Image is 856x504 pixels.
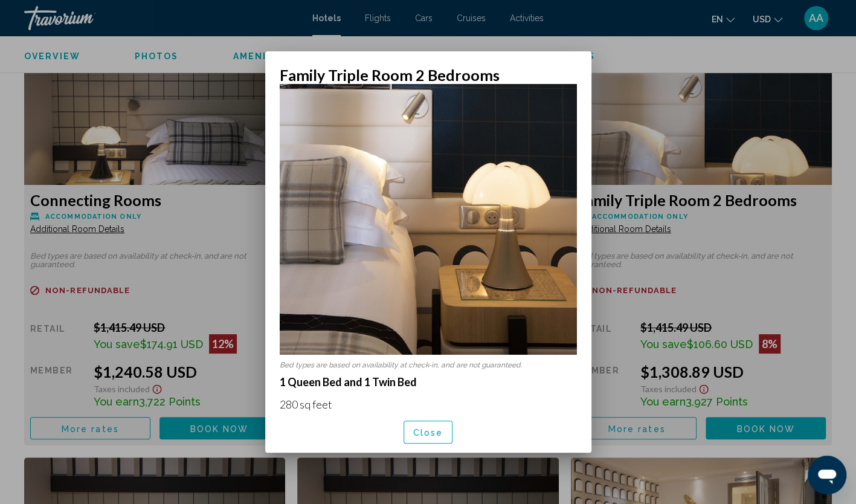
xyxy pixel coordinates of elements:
[413,428,443,438] span: Close
[808,456,846,494] iframe: Кнопка запуска окна обмена сообщениями
[280,361,577,369] p: Bed types are based on availability at check-in, and are not guaranteed.
[280,66,577,84] h2: Family Triple Room 2 Bedrooms
[280,398,577,411] p: 280 sq feet
[404,421,453,443] button: Close
[280,375,417,389] strong: 1 Queen Bed and 1 Twin Bed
